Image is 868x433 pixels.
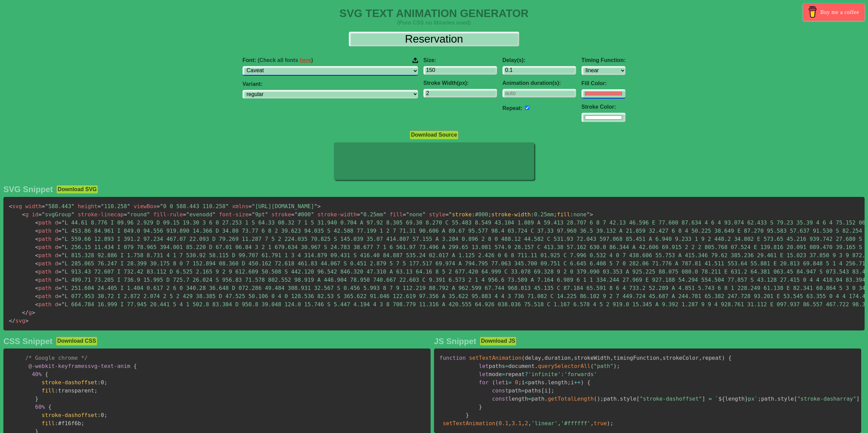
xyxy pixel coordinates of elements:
span: < [35,244,38,250]
span: 588.443 [42,203,74,210]
label: Size: [423,57,497,63]
span: svg [9,203,22,210]
span: 'forwards' [564,371,597,377]
span: , [541,355,545,361]
span: } [35,396,38,402]
span: > [590,211,593,218]
span: = [505,363,509,369]
span: " [265,211,268,218]
span: [ [541,387,545,394]
span: 2 [525,420,528,427]
span: ; [518,379,522,386]
span: </ [22,309,29,316]
span: . [544,396,548,402]
button: Download Source [409,130,458,139]
span: < [35,301,38,308]
span: = [58,268,62,275]
span: ( [590,363,594,369]
span: , [508,420,512,427]
span: , [571,355,574,361]
span: const [492,387,508,394]
span: = [502,371,505,377]
span: = [248,211,252,218]
span: : [570,211,574,218]
span: " [226,203,229,210]
span: ++ [574,379,580,386]
span: let [495,379,505,386]
label: Timing Function: [582,57,625,63]
span: ; [554,211,557,218]
span: { [48,404,52,410]
span: stroke [452,211,472,218]
span: . [534,363,538,369]
span: '#ffffff' [561,420,590,427]
span: 0 [515,379,518,386]
span: = [58,244,62,250]
span: path [35,260,51,267]
span: " [61,219,65,226]
span: " [61,293,65,299]
span: ) [597,396,600,402]
span: Font: [243,57,313,63]
span: 0.25mm [357,211,386,218]
span: fill [42,420,55,427]
span: < [35,219,38,226]
span: ) [722,355,725,361]
span: g [22,211,29,218]
a: here [300,57,311,63]
span: = [58,285,62,291]
span: = [403,211,406,218]
span: < [35,268,38,275]
span: { [45,371,48,377]
span: ) [580,379,584,386]
span: none [403,211,425,218]
span: " [45,203,48,210]
span: [URL][DOMAIN_NAME] [248,203,317,210]
span: path [35,244,51,250]
span: ? [525,371,528,377]
span: < [35,293,38,299]
span: = [58,260,62,267]
span: path [35,236,51,242]
span: 40% [32,371,42,377]
label: Animation duration(s): [502,80,576,86]
label: Repeat: [502,105,523,111]
span: d [55,268,58,275]
span: } [745,396,748,402]
span: " [61,244,65,250]
span: < [35,236,38,242]
span: font-size [219,211,249,218]
span: = [58,236,62,242]
input: auto [525,106,529,110]
span: 0 0 588.443 110.258 [157,203,229,210]
span: ; [610,420,614,427]
span: , [522,420,525,427]
span: "stroke-dashoffset" [640,396,702,402]
span: " [587,211,590,218]
span: = [522,387,525,394]
span: 0.1 [498,420,508,427]
span: = [58,228,62,234]
span: " [383,211,386,218]
span: = [709,396,712,402]
span: , [699,355,702,361]
span: : [531,211,534,218]
span: ) [614,363,617,369]
span: = [38,211,42,218]
span: fill [390,211,403,218]
span: : [561,371,564,377]
span: " [212,211,216,218]
span: ; [568,379,571,386]
span: d [55,219,58,226]
span: = [157,203,160,210]
span: " [127,203,130,210]
span: stroke-linecap [78,211,124,218]
span: " [71,203,75,210]
span: 60% [35,404,45,410]
span: " [42,211,45,218]
span: ; [104,412,107,418]
span: " [252,203,255,210]
span: Buy me a coffee [820,6,859,18]
span: ] [856,396,860,402]
span: ; [551,387,555,394]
